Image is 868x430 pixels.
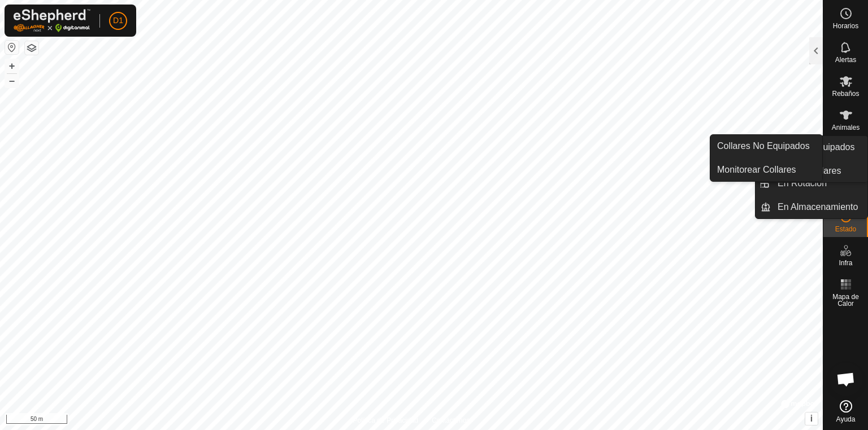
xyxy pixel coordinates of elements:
[25,41,38,55] button: Capas del Mapa
[832,90,859,97] span: Rebaños
[778,177,827,190] span: En Rotación
[717,139,810,153] span: Collares No Equipados
[839,260,852,266] span: Infra
[756,172,867,195] li: En Rotación
[823,396,868,427] a: Ayuda
[826,293,865,307] span: Mapa de Calor
[113,15,123,27] span: D1
[353,415,418,425] a: Política de Privacidad
[833,23,858,29] span: Horarios
[829,362,863,396] div: Chat abierto
[432,415,470,425] a: Contáctenos
[835,56,856,63] span: Alertas
[836,416,856,423] span: Ayuda
[835,226,856,232] span: Estado
[810,414,813,423] span: i
[14,9,90,32] img: Logo Gallagher
[771,172,867,195] a: En Rotación
[771,196,867,218] a: En Almacenamiento
[5,74,19,87] button: –
[710,135,822,157] a: Collares No Equipados
[717,163,796,177] span: Monitorear Collares
[5,59,19,73] button: +
[756,196,867,218] li: En Almacenamiento
[710,159,822,181] a: Monitorear Collares
[778,200,858,214] span: En Almacenamiento
[5,41,19,54] button: Restablecer Mapa
[832,124,860,131] span: Animales
[805,413,818,425] button: i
